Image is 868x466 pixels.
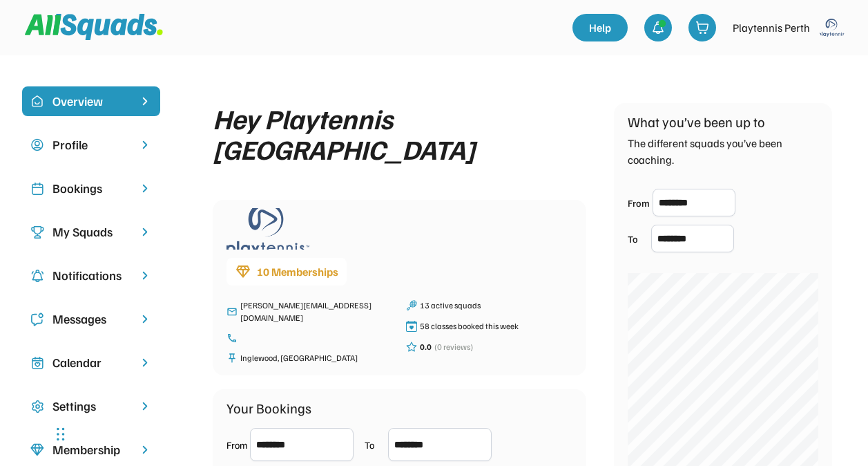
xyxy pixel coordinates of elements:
img: Icon%20copy%203.svg [30,225,44,239]
div: From [226,438,247,452]
img: chevron-right.svg [138,356,152,369]
img: Squad%20Logo.svg [25,14,163,40]
img: user-circle.svg [30,138,44,152]
img: Icon%20copy%202.svg [30,182,44,196]
div: Overview [52,92,130,111]
div: (0 reviews) [434,341,473,353]
img: Icon%20copy%204.svg [30,269,44,283]
div: From [628,196,650,210]
img: playtennis%20blue%20logo%201.png [818,14,846,41]
img: chevron-right.svg [138,225,152,239]
div: Your Bookings [226,398,311,418]
div: Profile [52,136,130,154]
div: Hey Playtennis [GEOGRAPHIC_DATA] [213,103,586,164]
div: Messages [52,310,130,328]
img: chevron-right.svg [138,313,152,326]
img: chevron-right.svg [138,182,152,195]
div: The different squads you’ve been coaching. [628,135,818,168]
img: chevron-right.svg [138,443,152,456]
img: chevron-right.svg [138,269,152,282]
img: chevron-right.svg [138,138,152,151]
img: home-smile.svg [30,95,44,109]
div: Calendar [52,353,130,372]
div: 10 Memberships [257,263,338,280]
div: Inglewood, [GEOGRAPHIC_DATA] [240,352,392,364]
img: chevron-right%20copy%203.svg [138,95,152,108]
div: To [628,232,648,246]
a: Help [572,14,628,41]
div: What you’ve been up to [628,111,765,132]
img: bell-03%20%281%29.svg [651,21,665,35]
div: Settings [52,397,130,416]
img: Icon%20copy%205.svg [30,313,44,326]
div: Playtennis Perth [733,19,810,36]
div: My Squads [52,223,130,241]
div: Bookings [52,179,130,198]
div: 13 active squads [420,299,572,312]
img: playtennis%20blue%20logo%201.png [226,208,309,250]
div: [PERSON_NAME][EMAIL_ADDRESS][DOMAIN_NAME] [240,299,392,324]
img: chevron-right.svg [138,400,152,413]
div: Notifications [52,266,130,285]
img: Icon%20copy%207.svg [30,356,44,370]
div: 0.0 [420,341,432,353]
img: shopping-cart-01%20%281%29.svg [695,21,709,35]
div: To [365,438,385,452]
div: Membership [52,440,130,459]
div: 58 classes booked this week [420,320,572,333]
